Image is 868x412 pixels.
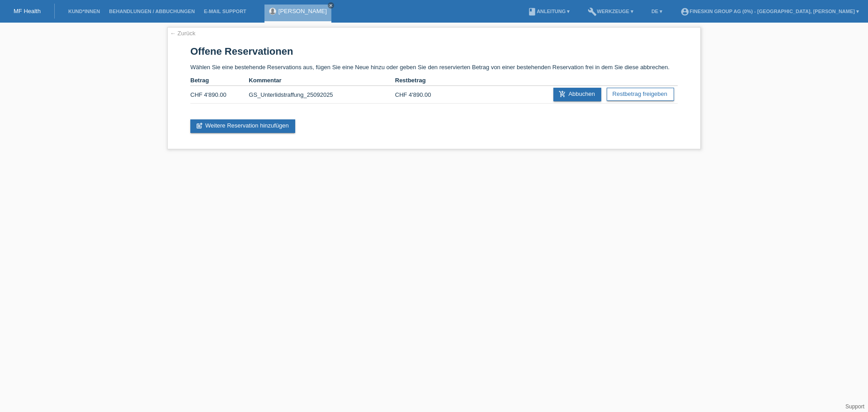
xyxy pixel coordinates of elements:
a: ← Zurück [170,30,195,37]
div: Wählen Sie eine bestehende Reservations aus, fügen Sie eine Neue hinzu oder geben Sie den reservi... [167,27,701,149]
a: Behandlungen / Abbuchungen [104,9,199,14]
a: add_shopping_cartAbbuchen [553,88,601,101]
a: post_addWeitere Reservation hinzufügen [190,119,295,133]
td: CHF 4'890.00 [395,86,453,104]
h1: Offene Reservationen [190,46,678,57]
a: Support [845,403,864,410]
a: Kund*innen [64,9,104,14]
a: Restbetrag freigeben [607,88,674,101]
a: [PERSON_NAME] [278,8,327,14]
i: close [329,3,333,8]
a: E-Mail Support [199,9,251,14]
a: close [328,2,334,9]
td: CHF 4'890.00 [190,86,249,104]
i: book [528,7,537,16]
td: GS_Unterlidstraffung_25092025 [249,86,395,104]
th: Restbetrag [395,75,453,86]
a: bookAnleitung ▾ [523,9,574,14]
i: account_circle [680,7,689,16]
th: Kommentar [249,75,395,86]
a: buildWerkzeuge ▾ [583,9,638,14]
th: Betrag [190,75,249,86]
a: DE ▾ [647,9,667,14]
i: build [588,7,597,16]
i: add_shopping_cart [559,90,566,98]
a: account_circleFineSkin Group AG (0%) - [GEOGRAPHIC_DATA], [PERSON_NAME] ▾ [676,9,863,14]
a: MF Health [14,8,41,14]
i: post_add [196,122,203,129]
